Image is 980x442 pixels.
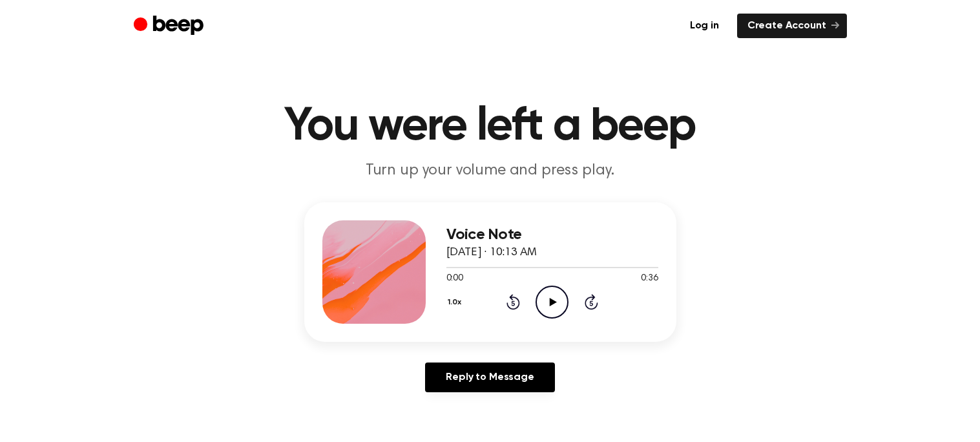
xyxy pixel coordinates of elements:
span: 0:36 [641,272,658,286]
span: [DATE] · 10:13 AM [446,247,537,258]
span: 0:00 [446,272,463,286]
a: Create Account [737,14,847,38]
a: Reply to Message [425,363,554,392]
h1: You were left a beep [160,103,821,150]
p: Turn up your volume and press play. [242,160,738,182]
h3: Voice Note [446,226,658,244]
a: Beep [134,14,207,39]
button: 1.0x [446,291,466,313]
a: Log in [680,14,729,38]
